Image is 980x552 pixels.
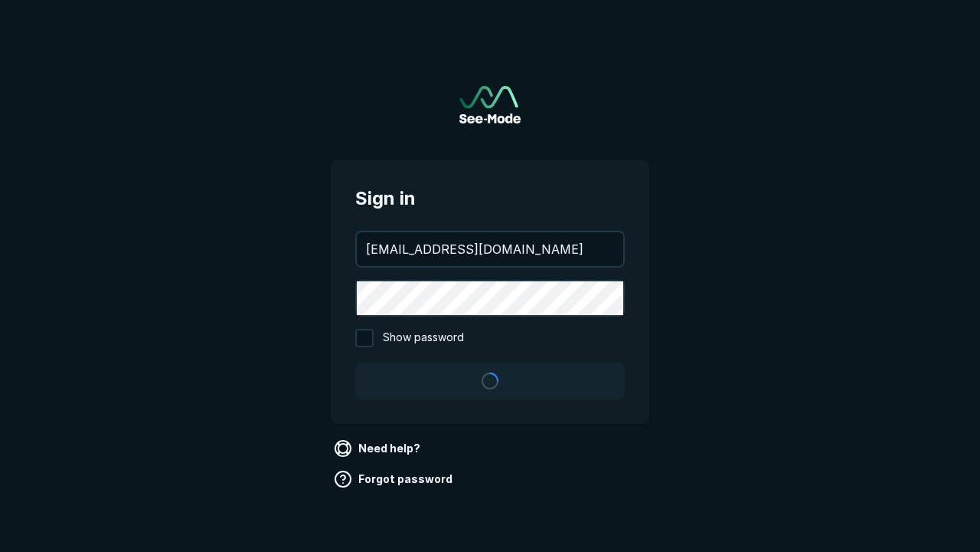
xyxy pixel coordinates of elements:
a: Forgot password [331,467,459,491]
span: Show password [383,329,464,347]
a: Go to sign in [459,86,521,123]
img: See-Mode Logo [459,86,521,123]
a: Need help? [331,436,426,461]
span: Sign in [355,185,625,212]
input: your@email.com [357,232,623,266]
